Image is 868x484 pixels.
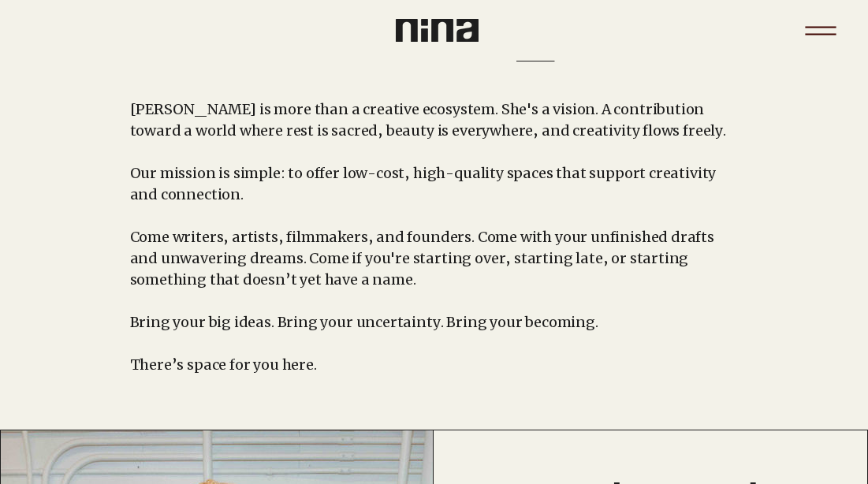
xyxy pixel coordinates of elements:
button: Menu [796,6,844,54]
img: Nina Logo CMYK_Charcoal.png [396,19,479,42]
span: There’s space for you here. [130,356,317,374]
span: Come writers, artists, filmmakers, and founders. Come with your unfinished drafts and unwavering ... [130,228,714,289]
nav: Site [796,6,844,54]
span: [PERSON_NAME] is more than a creative ecosystem. She's a vision. A contribution toward a world wh... [130,100,726,140]
span: Our mission is simple: to offer low-cost, high-quality spaces that support creativity and connect... [130,164,717,203]
span: Bring your big ideas. Bring your uncertainty. Bring your becoming. [130,313,598,331]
